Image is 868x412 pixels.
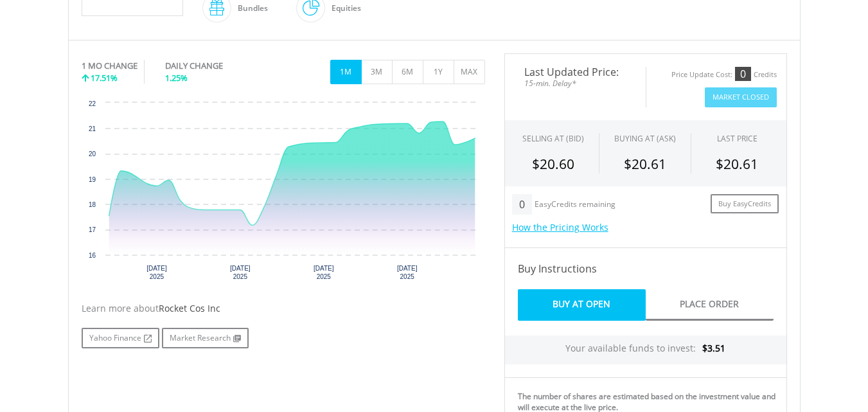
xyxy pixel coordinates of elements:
span: Rocket Cos Inc [159,302,220,314]
text: [DATE] 2025 [314,265,334,280]
div: 0 [735,67,751,81]
div: SELLING AT (BID) [522,133,584,144]
a: Place Order [646,289,774,321]
div: 0 [512,194,532,215]
button: 1Y [423,60,454,84]
text: 20 [88,150,96,157]
text: [DATE] 2025 [146,265,167,280]
button: 6M [392,60,423,84]
a: Buy EasyCredits [711,194,779,214]
span: $20.61 [716,155,758,173]
svg: Interactive chart [82,96,485,289]
a: Market Research [162,328,249,348]
text: 19 [88,176,96,183]
div: LAST PRICE [717,133,757,144]
text: 17 [88,226,96,233]
div: Price Update Cost: [671,70,732,80]
span: BUYING AT (ASK) [614,133,676,144]
button: 1M [330,60,362,84]
span: $20.61 [624,155,666,173]
button: MAX [454,60,485,84]
div: Chart. Highcharts interactive chart. [82,96,485,289]
button: 3M [361,60,393,84]
text: 16 [88,252,96,259]
a: Buy At Open [518,289,646,321]
div: 1 MO CHANGE [82,60,137,72]
div: Credits [754,70,777,80]
div: Learn more about [82,302,485,315]
a: Yahoo Finance [82,328,159,348]
div: EasyCredits remaining [535,200,616,211]
text: 21 [88,125,96,132]
span: $3.51 [702,342,725,354]
a: How the Pricing Works [512,221,608,233]
text: 22 [88,100,96,107]
span: 17.51% [91,72,118,84]
span: 15-min. Delay* [515,77,636,89]
div: DAILY CHANGE [165,60,266,72]
text: [DATE] 2025 [396,265,417,280]
text: 18 [88,201,96,208]
div: Your available funds to invest: [505,336,786,364]
span: 1.25% [165,72,188,84]
h4: Buy Instructions [518,261,774,276]
button: Market Closed [705,87,777,107]
span: Last Updated Price: [515,67,636,77]
span: $20.60 [532,155,574,173]
text: [DATE] 2025 [230,265,251,280]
